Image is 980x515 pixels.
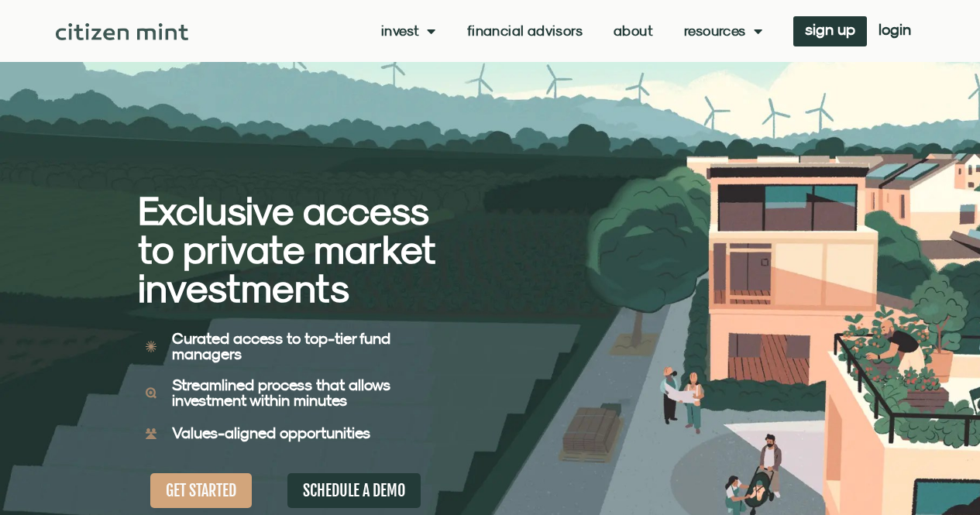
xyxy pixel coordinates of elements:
a: Financial Advisors [467,23,583,39]
h2: Exclusive access to private market investments [138,191,436,307]
a: login [867,16,923,46]
a: Invest [381,23,436,39]
a: GET STARTED [150,473,252,508]
nav: Menu [381,23,762,39]
b: Values-aligned opportunities [172,424,370,441]
span: login [879,24,911,35]
span: SCHEDULE A DEMO [303,481,405,500]
a: sign up [793,16,867,46]
span: GET STARTED [166,481,236,500]
a: About [614,23,653,39]
span: sign up [805,24,855,35]
a: SCHEDULE A DEMO [287,473,421,508]
a: Resources [684,23,762,39]
b: Streamlined process that allows investment within minutes [172,376,390,409]
b: Curated access to top-tier fund managers [172,329,390,362]
img: Citizen Mint [56,23,188,40]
